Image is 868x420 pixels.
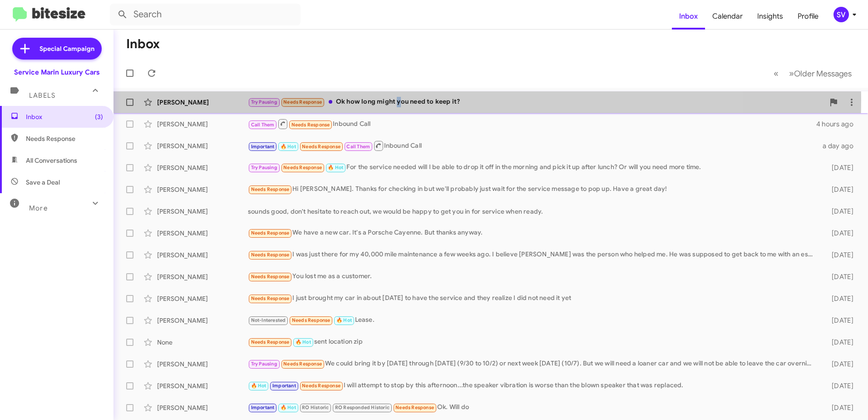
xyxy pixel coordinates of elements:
span: Try Pausing [251,361,277,367]
div: [DATE] [817,250,861,260]
a: Insights [750,3,790,30]
div: Service Marin Luxury Cars [14,68,100,77]
span: 🔥 Hot [328,165,343,170]
div: [PERSON_NAME] [157,207,248,216]
div: I was just there for my 40,000 mile maintenance a few weeks ago. I believe [PERSON_NAME] was the ... [248,250,817,260]
div: [PERSON_NAME] [157,163,248,172]
div: Inbound Call [248,118,816,130]
span: RO Responded Historic [335,405,390,410]
span: Needs Response [251,230,290,236]
span: Not-Interested [251,317,286,323]
div: [PERSON_NAME] [157,316,248,325]
div: [PERSON_NAME] [157,360,248,369]
button: SV [826,7,858,22]
h1: Inbox [126,37,160,51]
span: 🔥 Hot [336,317,352,323]
span: More [29,204,48,212]
div: SV [833,7,849,22]
span: 🔥 Hot [281,405,296,410]
span: « [774,68,779,79]
span: Important [251,144,275,150]
span: Needs Response [291,122,330,128]
span: Needs Response [26,134,103,143]
span: Call Them [251,122,275,128]
span: 🔥 Hot [281,144,296,150]
button: Next [784,64,857,83]
div: None [157,338,248,347]
a: Profile [790,3,826,30]
div: [PERSON_NAME] [157,120,248,129]
div: [DATE] [817,229,861,238]
div: [DATE] [817,381,861,390]
div: [DATE] [817,163,861,172]
span: RO Historic [302,405,329,410]
div: Ok how long might you need to keep it? [248,97,824,107]
span: Special Campaign [39,44,94,53]
div: I just brought my car in about [DATE] to have the service and they realize I did not need it yet [248,293,817,304]
span: » [789,68,794,79]
div: We could bring it by [DATE] through [DATE] (9/30 to 10/2) or next week [DATE] (10/7). But we will... [248,359,817,369]
span: Needs Response [283,165,322,170]
span: Needs Response [292,317,330,323]
input: Search [110,4,301,25]
nav: Page navigation example [769,64,857,83]
span: All Conversations [26,156,77,165]
div: I will attempt to stop by this afternoon...the speaker vibration is worse than the blown speaker ... [248,380,817,391]
span: Needs Response [302,144,340,150]
span: (3) [95,112,103,121]
div: [DATE] [817,360,861,369]
div: [PERSON_NAME] [157,250,248,260]
a: Special Campaign [12,38,102,60]
span: Important [251,405,275,410]
span: Needs Response [395,405,434,410]
div: [DATE] [817,207,861,216]
div: [PERSON_NAME] [157,272,248,281]
div: [PERSON_NAME] [157,294,248,303]
div: For the service needed will I be able to drop it off in the morning and pick it up after lunch? O... [248,162,817,173]
div: 4 hours ago [816,120,861,129]
span: Try Pausing [251,99,277,105]
div: [DATE] [817,316,861,325]
span: Needs Response [251,295,290,301]
button: Previous [768,64,784,83]
div: Ok. Will do [248,402,817,413]
div: [PERSON_NAME] [157,381,248,390]
div: [DATE] [817,338,861,347]
span: Needs Response [251,186,290,192]
div: sounds good, don't hesitate to reach out, we would be happy to get you in for service when ready. [248,207,817,216]
div: We have a new car. It's a Porsche Cayenne. But thanks anyway. [248,228,817,238]
div: [PERSON_NAME] [157,98,248,107]
div: [DATE] [817,403,861,412]
div: [PERSON_NAME] [157,229,248,238]
span: Needs Response [251,274,290,280]
span: Call Them [346,144,370,150]
div: Hi [PERSON_NAME]. Thanks for checking in but we'll probably just wait for the service message to ... [248,184,817,195]
span: 🔥 Hot [251,383,266,389]
span: Needs Response [251,252,290,258]
span: Needs Response [283,361,322,367]
span: Important [272,383,296,389]
span: Older Messages [794,69,852,79]
span: Labels [29,91,55,100]
span: Needs Response [302,383,340,389]
div: [DATE] [817,294,861,303]
a: Calendar [705,3,750,30]
span: Needs Response [283,99,322,105]
span: 🔥 Hot [296,339,311,345]
div: [DATE] [817,185,861,194]
div: [PERSON_NAME] [157,403,248,412]
div: [PERSON_NAME] [157,141,248,150]
span: Try Pausing [251,165,277,170]
a: Inbox [672,3,705,30]
div: [DATE] [817,272,861,281]
span: Inbox [26,112,103,121]
div: a day ago [817,141,861,150]
div: sent location zip [248,337,817,347]
span: Save a Deal [26,178,60,187]
div: Lease. [248,315,817,325]
div: Inbound Call [248,140,817,151]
